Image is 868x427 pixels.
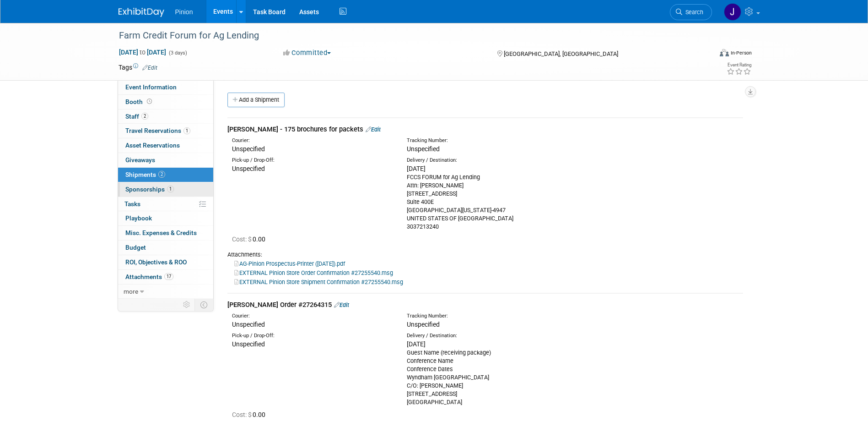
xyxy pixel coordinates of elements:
a: Budget [118,241,213,255]
div: Tracking Number: [407,312,612,320]
span: 1 [167,186,174,192]
span: ROI, Objectives & ROO [125,258,187,266]
a: Edit [142,65,157,71]
div: [PERSON_NAME] - 175 brochures for packets [227,125,743,134]
div: Event Format [658,48,752,61]
a: ROI, Objectives & ROO [118,255,213,269]
a: Travel Reservations1 [118,124,213,138]
div: Farm Credit Forum for Ag Lending [116,27,698,44]
div: Tracking Number: [407,137,612,144]
span: to [138,49,147,56]
a: Edit [334,301,349,308]
a: Playbook [118,211,213,225]
span: [GEOGRAPHIC_DATA], [GEOGRAPHIC_DATA] [504,50,618,57]
div: Pick-up / Drop-Off: [232,332,393,339]
span: Asset Reservations [125,142,180,149]
a: Edit [366,126,381,133]
div: Unspecified [232,144,393,153]
div: Courier: [232,312,393,320]
span: Unspecified [407,321,440,328]
span: Attachments [125,273,173,280]
button: Committed [280,48,334,58]
a: Add a Shipment [227,93,285,107]
a: Event Information [118,80,213,94]
a: Shipments2 [118,168,213,182]
div: [DATE] [407,164,568,173]
img: ExhibitDay [119,8,164,17]
span: Shipments [125,171,165,178]
span: Booth [125,98,154,105]
img: Format-Inperson.png [720,49,729,56]
span: Playbook [125,214,152,222]
a: Attachments17 [118,270,213,284]
span: Tasks [124,200,140,208]
a: EXTERNAL Pinion Store Order Confirmation #27255540.msg [234,269,393,276]
span: Search [682,9,703,16]
a: Search [670,4,712,20]
div: Attachments: [227,251,743,259]
span: [DATE] [DATE] [119,48,167,56]
span: Giveaways [125,156,155,164]
span: Budget [125,244,146,251]
a: Misc. Expenses & Credits [118,226,213,240]
span: Unspecified [407,145,440,153]
div: [DATE] [407,339,568,349]
div: In-Person [730,49,752,56]
span: Event Information [125,83,177,91]
td: Personalize Event Tab Strip [179,299,195,311]
span: Staff [125,113,148,120]
span: 2 [141,113,148,120]
div: [PERSON_NAME] Order #27264315 [227,300,743,310]
a: Booth [118,95,213,109]
div: Guest Name (receiving package) Conference Name Conference Dates Wyndham [GEOGRAPHIC_DATA] C/O: [P... [407,349,568,406]
div: Delivery / Destination: [407,157,568,164]
a: Giveaways [118,153,213,167]
span: Cost: $ [232,411,253,418]
span: 2 [158,171,165,178]
a: more [118,285,213,299]
a: Staff2 [118,109,213,124]
span: Pinion [175,8,193,16]
span: Unspecified [232,165,265,172]
div: Event Rating [727,63,751,67]
a: Sponsorships1 [118,182,213,197]
span: Misc. Expenses & Credits [125,229,197,236]
a: EXTERNAL Pinion Store Shipment Confirmation #27255540.msg [234,279,403,285]
div: Pick-up / Drop-Off: [232,157,393,164]
span: 17 [164,273,173,280]
span: more [124,288,138,295]
span: Travel Reservations [125,127,190,134]
span: (3 days) [168,50,187,56]
span: 0.00 [232,235,269,243]
a: Tasks [118,197,213,211]
td: Toggle Event Tabs [194,299,213,311]
span: Cost: $ [232,235,253,243]
div: FCCS FORUM for Ag Lending Attn: [PERSON_NAME] [STREET_ADDRESS] Suite 400E [GEOGRAPHIC_DATA][US_ST... [407,173,568,231]
span: Unspecified [232,340,265,348]
td: Tags [119,63,157,72]
span: 0.00 [232,411,269,418]
img: Jennifer Plumisto [724,3,741,21]
div: Delivery / Destination: [407,332,568,339]
a: Asset Reservations [118,138,213,153]
a: AG-Pinion Prospectus-Printer ([DATE]).pdf [234,260,345,267]
span: Booth not reserved yet [145,98,154,105]
span: 1 [183,127,190,134]
div: Courier: [232,137,393,144]
span: Sponsorships [125,186,174,193]
div: Unspecified [232,320,393,329]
